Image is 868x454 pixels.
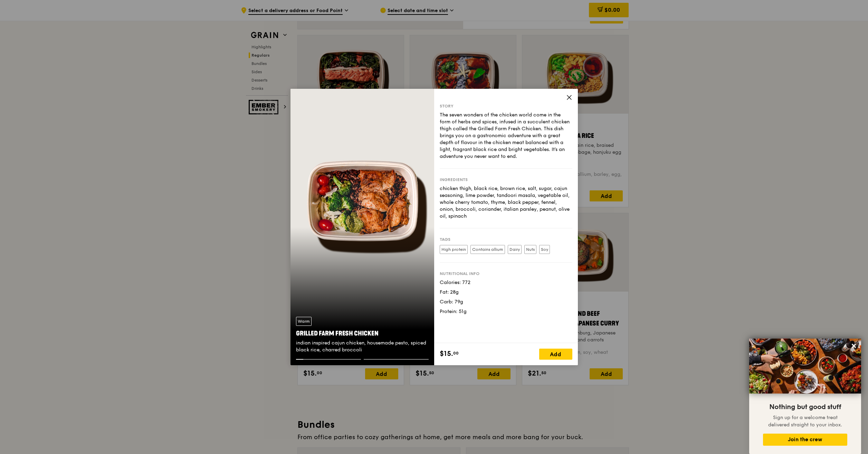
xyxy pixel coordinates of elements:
div: Fat: 28g [440,289,572,296]
div: Ingredients [440,177,572,182]
button: Join the crew [763,434,847,446]
button: Close [848,340,859,351]
div: Carb: 79g [440,299,572,305]
div: Calories: 772 [440,279,572,286]
img: DSC07876-Edit02-Large.jpeg [749,339,861,394]
span: $15. [440,349,453,359]
label: High protein [440,245,468,254]
div: indian inspired cajun chicken, housemade pesto, spiced black rice, charred broccoli [296,340,429,353]
div: The seven wonders of the chicken world come in the form of herbs and spices, infused in a succule... [440,112,572,160]
label: Soy [539,245,550,254]
label: Nuts [524,245,536,254]
div: Nutritional info [440,271,572,276]
div: chicken thigh, black rice, brown rice, salt, sugar, cajun seasoning, lime powder, tandoori masala... [440,185,572,220]
div: Tags [440,237,572,242]
div: Warm [296,317,312,326]
label: Dairy [508,245,522,254]
div: Add [539,349,572,360]
div: Protein: 51g [440,308,572,315]
label: Contains allium [470,245,505,254]
div: Grilled Farm Fresh Chicken [296,329,429,338]
span: 00 [453,350,459,356]
span: Nothing but good stuff [769,403,841,411]
div: Story [440,103,572,109]
span: Sign up for a welcome treat delivered straight to your inbox. [768,415,842,428]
